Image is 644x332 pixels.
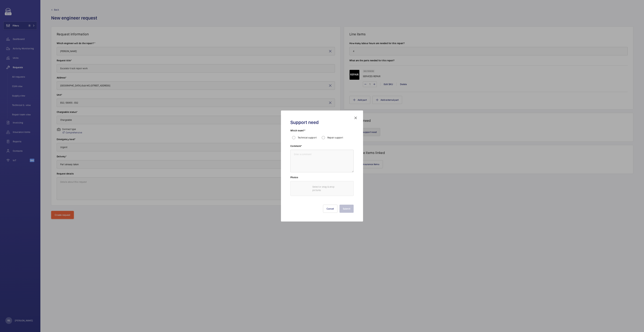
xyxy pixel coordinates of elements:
[290,176,354,181] h3: Photos
[339,205,354,213] button: Submit
[327,136,343,139] span: Repair support
[290,144,354,150] h3: Comment*
[298,136,317,139] span: Technical support
[290,119,354,125] h2: Support need
[312,185,341,192] p: Select or drag & drop pictures
[323,205,337,213] button: Cancel
[290,129,354,134] h3: Which team?*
